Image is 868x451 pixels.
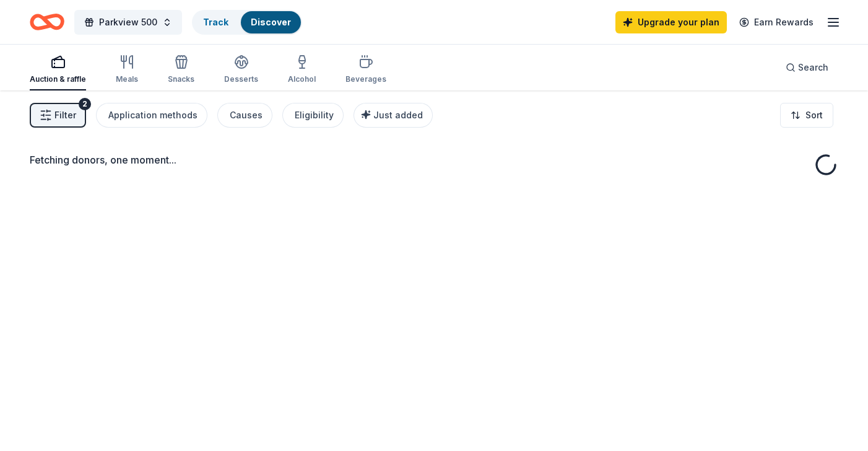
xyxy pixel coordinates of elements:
[217,103,272,128] button: Causes
[108,108,197,123] div: Application methods
[79,98,91,110] div: 2
[30,50,86,90] button: Auction & raffle
[251,17,291,27] a: Discover
[798,60,828,75] span: Search
[780,103,833,128] button: Sort
[230,108,263,123] div: Causes
[224,50,258,90] button: Desserts
[282,103,344,128] button: Eligibility
[295,108,334,123] div: Eligibility
[345,74,386,84] div: Beverages
[168,50,194,90] button: Snacks
[192,10,302,35] button: TrackDiscover
[615,11,727,33] a: Upgrade your plan
[30,74,86,84] div: Auction & raffle
[30,152,838,167] div: Fetching donors, one moment...
[99,15,157,30] span: Parkview 500
[116,50,138,90] button: Meals
[203,17,228,27] a: Track
[345,50,386,90] button: Beverages
[74,10,182,35] button: Parkview 500
[30,7,64,37] a: Home
[168,74,194,84] div: Snacks
[354,103,433,128] button: Just added
[30,103,86,128] button: Filter2
[732,11,821,33] a: Earn Rewards
[96,103,207,128] button: Application methods
[805,108,823,123] span: Sort
[288,74,316,84] div: Alcohol
[116,74,138,84] div: Meals
[54,108,76,123] span: Filter
[288,50,316,90] button: Alcohol
[776,55,838,80] button: Search
[373,110,423,120] span: Just added
[224,74,258,84] div: Desserts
